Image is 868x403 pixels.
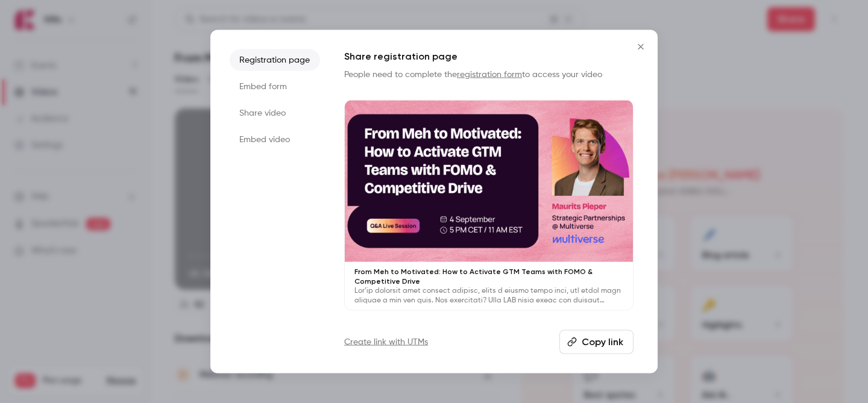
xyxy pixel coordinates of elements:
a: registration form [457,70,522,78]
li: Share video [230,102,320,123]
p: From Meh to Motivated: How to Activate GTM Teams with FOMO & Competitive Drive [354,267,623,286]
h1: Share registration page [344,49,634,63]
button: Close [629,34,653,58]
p: People need to complete the to access your video [344,68,634,80]
li: Embed video [230,128,320,150]
a: Create link with UTMs [344,336,428,348]
p: Lor’ip dolorsit amet consect adipisc, elits d eiusmo tempo inci, utl etdol magn aliquae a min ven... [354,286,623,305]
li: Registration page [230,49,320,70]
button: Copy link [559,330,634,354]
li: Embed form [230,75,320,97]
a: From Meh to Motivated: How to Activate GTM Teams with FOMO & Competitive DriveLor’ip dolorsit ame... [344,99,634,311]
